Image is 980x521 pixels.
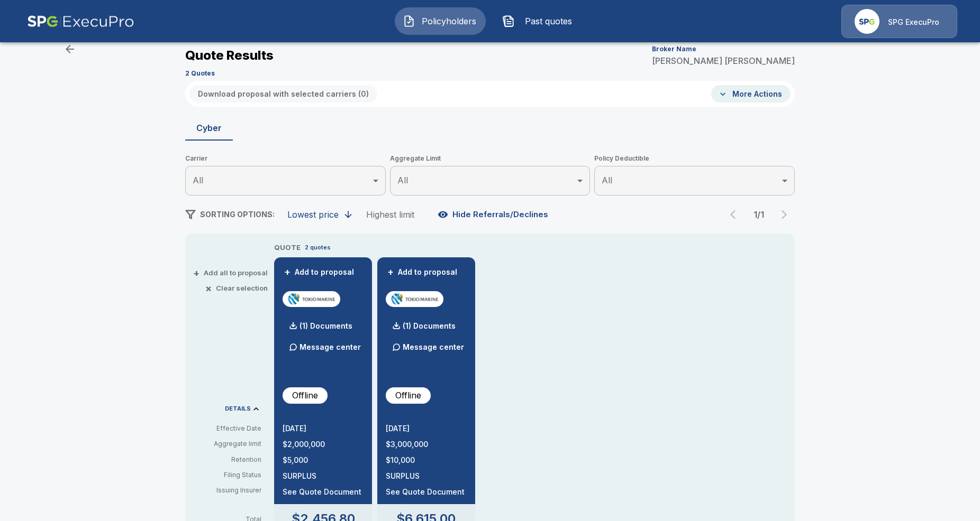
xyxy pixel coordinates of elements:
span: × [205,285,212,292]
button: More Actions [711,85,791,103]
p: $10,000 [386,457,467,464]
div: Lowest price [287,209,339,220]
p: [DATE] [386,425,467,432]
p: Broker Name [652,46,696,52]
p: $5,000 [283,457,364,464]
p: Quote Results [185,49,274,62]
span: + [387,268,394,276]
p: 1 / 1 [748,210,769,219]
p: (1) Documents [403,322,456,330]
p: [PERSON_NAME] [PERSON_NAME] [652,57,795,65]
p: DETAILS [225,406,251,412]
p: QUOTE [274,243,301,253]
span: All [397,175,408,185]
p: Offline [395,389,421,402]
p: Message center [300,341,361,352]
p: Retention [194,455,261,464]
img: tmhcccyber [390,291,439,307]
button: Cyber [185,115,233,141]
p: SURPLUS [386,472,467,480]
img: AA Logo [27,5,134,38]
p: [DATE] [283,425,364,432]
a: Agency IconSPG ExecuPro [841,5,957,38]
div: Highest limit [366,209,414,220]
p: SPG ExecuPro [888,17,939,27]
button: +Add to proposal [386,266,460,278]
p: Effective Date [194,424,261,433]
span: All [193,175,203,185]
span: SORTING OPTIONS: [200,210,275,219]
p: $2,000,000 [283,441,364,448]
button: Past quotes IconPast quotes [494,7,585,35]
span: Aggregate Limit [390,153,591,164]
p: $3,000,000 [386,441,467,448]
p: SURPLUS [283,472,364,480]
p: 2 quotes [305,243,331,252]
p: Message center [403,341,464,352]
p: Issuing Insurer [194,486,261,495]
span: Policyholders [420,15,478,27]
span: Carrier [185,153,386,164]
p: Filing Status [194,470,261,480]
button: +Add all to proposal [195,269,268,276]
img: tmhcccyber [287,291,336,307]
p: Aggregate limit [194,439,261,449]
button: Download proposal with selected carriers (0) [189,85,377,103]
span: + [193,269,199,276]
button: Policyholders IconPolicyholders [395,7,486,35]
img: Agency Icon [855,9,879,34]
button: Hide Referrals/Declines [435,204,552,225]
span: Policy Deductible [594,153,795,164]
img: Past quotes Icon [502,15,515,27]
span: + [284,268,291,276]
p: See Quote Document [283,488,364,496]
button: ×Clear selection [207,285,268,292]
button: +Add to proposal [283,266,357,278]
p: Offline [292,389,318,402]
p: See Quote Document [386,488,467,496]
span: All [602,175,612,185]
p: 2 Quotes [185,70,215,77]
img: Policyholders Icon [403,15,415,27]
p: (1) Documents [300,322,352,330]
span: Past quotes [519,15,577,27]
